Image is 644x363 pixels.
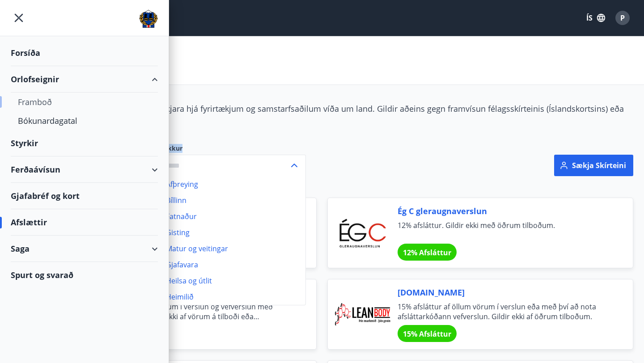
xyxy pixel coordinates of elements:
[11,66,158,93] div: Orlofseignir
[11,10,27,26] button: menu
[159,289,305,305] li: Heimilið
[554,155,633,176] button: Sækja skírteini
[159,176,305,192] li: Afþreying
[11,183,158,209] div: Gjafabréf og kort
[398,287,611,298] span: [DOMAIN_NAME]
[398,205,611,217] span: Ég C gleraugnaverslun
[159,224,305,241] li: Gisting
[398,302,611,321] span: 15% afsláttur af öllum vörum í verslun eða með því að nota afsláttarkóðann vefverslun. Gildir ekk...
[612,7,633,29] button: P
[403,329,451,339] span: 15% Afsláttur
[11,262,158,288] div: Spurt og svarað
[158,144,306,153] label: Flokkur
[11,103,624,126] span: Félagsmenn njóta veglegra tilboða og sérkjara hjá fyrirtækjum og samstarfsaðilum víða um land. Gi...
[11,156,158,183] div: Ferðaávísun
[159,192,305,208] li: Bíllinn
[398,220,611,240] span: 12% afsláttur. Gildir ekki með öðrum tilboðum.
[11,209,158,236] div: Afslættir
[81,302,295,321] span: 15% afsláttur af öllum vörum í verslun og vefverslun með afsláttarkóðanum. Gildir ekki af vörum á...
[159,208,305,224] li: Fatnaður
[11,130,158,156] div: Styrkir
[159,257,305,273] li: Gjafavara
[403,248,451,257] span: 12% Afsláttur
[620,13,625,23] span: P
[18,93,151,111] div: Framboð
[11,236,158,262] div: Saga
[159,273,305,289] li: Heilsa og útlit
[139,10,158,28] img: union_logo
[11,40,158,66] div: Forsíða
[18,111,151,130] div: Bókunardagatal
[159,241,305,257] li: Matur og veitingar
[581,10,610,26] button: ÍS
